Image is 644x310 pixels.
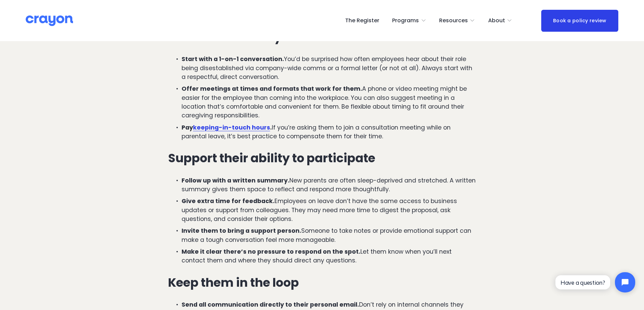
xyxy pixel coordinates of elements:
strong: Invite them to bring a support person. [182,227,301,235]
p: If you’re asking them to join a consultation meeting while on parental leave, it’s best practice ... [182,123,476,141]
a: keeping-in-touch hours [193,123,270,132]
strong: Support their ability to participate [168,150,375,166]
p: New parents are often sleep-deprived and stretched. A written summary gives them space to reflect... [182,176,476,194]
span: Resources [439,16,468,26]
a: Book a policy review [541,10,618,32]
p: You’d be surprised how often employees hear about their role being disestablished via company-wid... [182,55,476,81]
a: The Register [345,15,379,26]
strong: Offer meetings at times and formats that work for them. [182,85,362,93]
h3: Keep them in the loop [168,276,476,289]
strong: . [270,123,272,132]
strong: Start with a 1-on-1 conversation. [182,55,284,63]
strong: Send all communication directly to their personal email. [182,301,359,309]
strong: Give extra time for feedback. [182,197,275,205]
strong: Make it clear there’s no pressure to respond on the spot. [182,248,360,256]
img: Crayon [26,15,73,27]
strong: Follow up with a written summary. [182,176,289,185]
iframe: Tidio Chat [550,266,641,298]
a: folder dropdown [488,15,512,26]
span: About [488,16,505,26]
a: folder dropdown [439,15,475,26]
p: A phone or video meeting might be easier for the employee than coming into the workplace. You can... [182,84,476,120]
span: Programs [392,16,419,26]
p: Employees on leave don’t have the same access to business updates or support from colleagues. The... [182,197,476,223]
p: Let them know when you’ll next contact them and where they should direct any questions. [182,247,476,265]
strong: Pay [182,123,193,132]
a: folder dropdown [392,15,426,26]
p: Someone to take notes or provide emotional support can make a tough conversation feel more manage... [182,226,476,244]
